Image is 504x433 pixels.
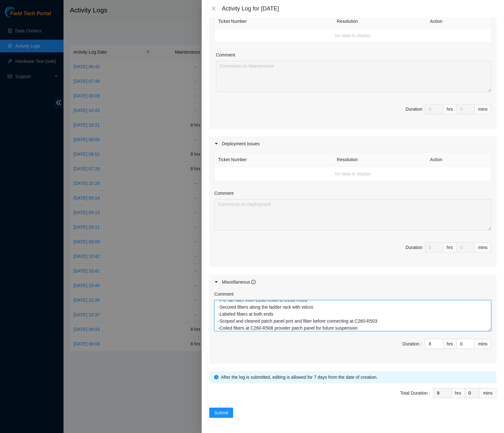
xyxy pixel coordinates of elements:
[474,339,491,349] div: mins
[443,104,457,114] div: hrs
[406,244,422,251] div: Duration
[211,6,216,11] span: close
[214,199,491,230] textarea: Comment
[452,388,465,398] div: hrs
[215,167,491,181] td: No data to display
[209,6,218,12] button: Close
[427,153,491,167] th: Action
[209,408,233,418] button: Submit
[214,190,234,197] label: Comment
[333,14,427,29] th: Resolution
[215,153,333,167] th: Ticket Number
[214,409,228,416] span: Submit
[251,280,256,284] span: info-circle
[427,14,491,29] th: Action
[209,275,496,289] div: Miscellaneous info-circle
[215,14,333,29] th: Ticket Number
[333,153,427,167] th: Resolution
[222,279,256,285] div: Miscellaneous
[480,388,496,398] div: mins
[214,291,234,298] label: Comment
[222,5,496,12] div: Activity Log for [DATE]
[214,142,218,146] span: caret-right
[400,390,430,397] div: Total Duration :
[402,340,422,347] div: Duration :
[214,300,491,331] textarea: Comment
[474,104,491,114] div: mins
[214,280,218,284] span: caret-right
[406,106,422,113] div: Duration
[216,51,235,58] label: Comment
[221,374,492,381] div: After the log is submitted, editing is allowed for 7 days from the date of creation.
[215,29,491,43] td: No data to display
[214,375,218,379] span: info-circle
[216,61,491,92] textarea: Comment
[474,242,491,253] div: mins
[209,136,496,151] div: Deployment Issues
[443,242,457,253] div: hrs
[443,339,457,349] div: hrs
